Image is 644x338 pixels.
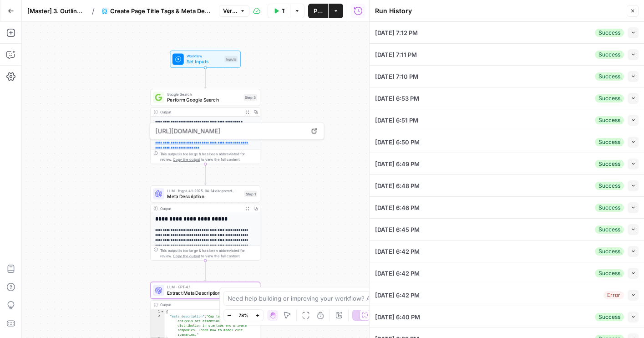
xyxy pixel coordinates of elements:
span: Version 3 [223,7,237,15]
button: Publish [308,4,328,18]
span: [DATE] 6:42 PM [375,247,420,256]
button: [Master] 3. Outline to article [22,4,90,18]
div: Inputs [224,56,238,62]
span: [DATE] 6:42 PM [375,269,420,278]
span: [DATE] 7:11 PM [375,50,417,59]
span: [DATE] 6:51 PM [375,116,418,125]
span: [DATE] 6:53 PM [375,94,419,103]
div: Output [160,109,241,115]
span: 78% [238,312,248,319]
g: Edge from step_3 to step_1 [204,164,207,184]
div: Success [595,51,624,59]
span: LLM · ft:gpt-4.1-2025-04-14:airops:md-2:C4FdqGfh [167,188,241,193]
span: Meta Description [167,193,241,200]
div: Success [595,72,624,81]
div: 1 [151,309,164,314]
span: LLM · GPT-4.1 [167,284,241,290]
div: This output is too large & has been abbreviated for review. to view the full content. [160,247,257,259]
span: Copy the output [173,254,200,258]
span: Perform Google Search [167,97,241,104]
button: Test Workflow [268,4,290,18]
div: WorkflowSet InputsInputs [151,51,260,67]
span: Set Inputs [187,58,222,65]
div: Success [595,160,624,168]
span: [DATE] 6:49 PM [375,159,420,169]
div: Success [595,225,624,234]
span: [DATE] 6:40 PM [375,312,420,322]
g: Edge from start to step_3 [204,68,207,88]
span: [Master] 3. Outline to article [27,6,85,15]
span: [DATE] 6:42 PM [375,291,420,300]
span: Publish [314,6,323,15]
div: LLM · ft:gpt-4.1-2025-04-14:airops:md-2:C4FdqGfhMeta DescriptionStep 1Output**** **** **** **** *... [151,185,260,261]
div: Success [595,94,624,102]
div: Success [595,138,624,146]
div: Success [595,182,624,190]
span: / [92,5,95,16]
span: [DATE] 7:12 PM [375,28,418,37]
button: Version 3 [219,5,249,17]
div: Success [595,269,624,277]
div: Success [595,313,624,321]
div: Step 1 [244,191,257,197]
span: [DATE] 6:45 PM [375,225,420,234]
span: Google Search [167,92,241,97]
span: Toggle code folding, rows 1 through 3 [160,309,164,314]
div: Success [595,29,624,37]
span: [DATE] 6:46 PM [375,203,420,212]
span: Copy the output [173,157,200,161]
span: Test Workflow [282,6,284,15]
span: Create Page Title Tags & Meta Descriptions - Fork [110,6,212,15]
div: 2 [151,314,164,338]
span: [DATE] 6:48 PM [375,181,420,190]
div: Success [595,204,624,212]
div: Success [595,247,624,256]
div: This output is too large & has been abbreviated for review. to view the full content. [160,151,257,162]
span: Extract Meta Description + Title Tag [167,289,241,297]
span: Workflow [187,53,222,59]
span: [URL][DOMAIN_NAME] [154,123,307,139]
div: Error [603,291,624,299]
span: [DATE] 6:50 PM [375,138,420,147]
div: Output [160,302,241,307]
span: [DATE] 7:10 PM [375,72,418,81]
button: Create Page Title Tags & Meta Descriptions - Fork [96,4,217,18]
div: Success [595,116,624,124]
g: Edge from step_1 to step_2 [204,261,207,281]
div: Output [160,205,241,211]
div: Step 3 [243,94,257,101]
